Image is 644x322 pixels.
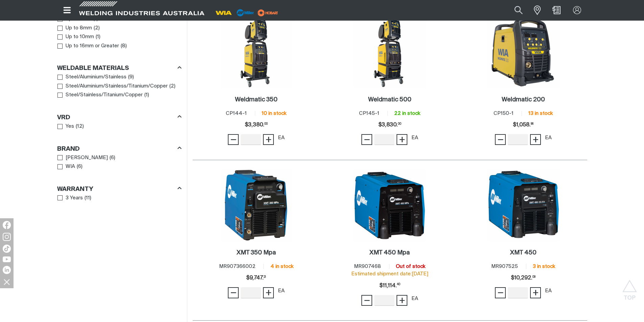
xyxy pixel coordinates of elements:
span: Steel/Aluminium/Stainless/Titanium/Copper [66,82,168,90]
span: 22 in stock [394,111,420,116]
sup: 00 [264,123,268,125]
span: ( 1 ) [96,33,100,41]
div: Price [511,271,535,285]
span: CP150-1 [494,111,514,116]
h2: Weldmatic 350 [235,97,278,103]
span: + [265,134,272,145]
span: − [364,134,370,145]
img: LinkedIn [3,266,11,274]
a: Shopping cart (0 product(s)) [551,6,562,14]
span: Up to 10mm [66,33,94,41]
a: Up to 16mm or Greater [57,42,119,51]
h2: XMT 450 [510,250,536,256]
span: Up to 16mm or Greater [66,42,119,50]
span: $11,114. [379,279,400,293]
img: Weldmatic 350 [220,16,292,88]
div: EA [278,134,285,142]
div: Price [245,118,268,132]
span: ( 8 ) [121,42,127,50]
span: Steel/Stainless/Titanium/Copper [66,91,143,99]
a: Weldmatic 350 [235,96,278,104]
span: 3 in stock [533,264,555,269]
h2: XMT 350 Mpa [237,250,276,256]
a: XMT 450 [510,249,536,257]
span: CP145-1 [359,111,379,116]
span: ( 9 ) [128,73,134,81]
span: 13 in stock [528,111,553,116]
a: XMT 350 Mpa [237,249,276,257]
span: + [265,287,272,298]
span: $9,747. [246,271,266,285]
span: Estimated shipment date: [DATE] [351,271,428,276]
span: [PERSON_NAME] [66,154,108,162]
span: $3,380. [245,118,268,132]
span: Yes [66,123,74,130]
span: − [230,134,237,145]
button: Scroll to top [622,280,637,295]
a: Weldmatic 200 [502,96,545,104]
div: Brand [57,144,182,153]
img: TikTok [3,245,11,253]
h3: Warranty [57,185,93,193]
img: YouTube [3,256,11,262]
div: Price [246,271,266,285]
span: Out of stock [396,264,425,269]
h2: XMT 450 Mpa [369,250,410,256]
div: Price [379,279,400,293]
div: EA [411,295,418,303]
span: $10,292. [511,271,535,285]
sup: 96 [531,123,533,125]
div: EA [545,134,552,142]
span: Steel/Aluminium/Stainless [66,73,126,81]
a: Yes [57,122,74,131]
ul: VRD [57,122,181,131]
span: ( 2 ) [169,82,175,90]
a: 3 Years [57,194,83,203]
span: 10 in stock [262,111,286,116]
span: MR907468 [354,264,381,269]
h2: Weldmatic 200 [502,97,545,103]
div: Price [513,118,533,132]
a: Steel/Aluminium/Stainless [57,73,127,82]
a: Up to 10mm [57,32,94,42]
img: XMT 450 Mpa [354,169,426,241]
img: Instagram [3,233,11,241]
span: − [497,287,504,298]
a: Steel/Stainless/Titanium/Copper [57,91,143,100]
sup: 09 [532,276,535,278]
sup: 40 [397,283,400,286]
h3: VRD [57,114,70,122]
input: Product name or item number... [499,3,530,18]
span: − [230,287,237,298]
img: Weldmatic 500 [354,16,426,88]
a: Steel/Aluminium/Stainless/Titanium/Copper [57,82,168,91]
span: WIA [66,163,75,171]
a: Up to 8mm [57,24,92,33]
ul: Weldable Materials [57,73,181,100]
ul: Max Material Thickness [57,15,181,50]
button: Search products [507,3,530,18]
h3: Weldable Materials [57,65,129,72]
a: WIA [57,162,75,171]
span: + [532,287,539,298]
span: 4 in stock [270,264,293,269]
a: [PERSON_NAME] [57,153,108,163]
h2: Weldmatic 500 [368,97,411,103]
span: ( 11 ) [85,194,91,202]
ul: Brand [57,153,181,171]
img: Facebook [3,221,11,229]
span: ( 6 ) [110,154,115,162]
span: $3,830. [378,118,401,132]
sup: 00 [398,123,401,125]
span: $1,058. [513,118,533,132]
span: 3 Years [66,194,83,202]
img: hide socials [1,276,13,288]
span: CP144-1 [226,111,247,116]
span: − [497,134,504,145]
span: ( 12 ) [76,123,84,130]
img: miller [256,8,280,18]
span: Up to 8mm [66,24,92,32]
div: VRD [57,113,182,122]
img: XMT 350 Mpa [220,169,292,241]
ul: Warranty [57,194,181,203]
